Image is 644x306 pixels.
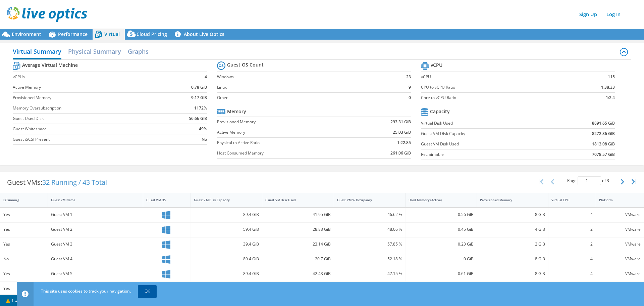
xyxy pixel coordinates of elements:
b: 0.78 GiB [191,84,207,91]
label: Other [217,94,393,101]
span: Cloud Pricing [137,31,167,37]
div: 47.15 % [337,270,402,277]
b: Average Virtual Machine [22,62,78,69]
div: Guest VM 1 [51,211,140,218]
div: 0 GiB [409,255,474,263]
b: 56.66 GiB [189,115,207,122]
div: 89.4 GiB [194,270,259,277]
span: 3 [607,178,609,183]
div: 48.06 % [337,226,402,233]
div: 4 [551,211,593,218]
b: 23 [406,74,411,80]
div: Guest VM % Occupancy [337,198,394,202]
label: Windows [217,74,393,80]
div: 41.95 GiB [265,211,330,218]
div: Yes [3,211,45,218]
b: 293.31 GiB [390,119,411,125]
label: Guest Whitespace [13,126,164,132]
label: Memory Oversubscription [13,105,164,112]
b: 4 [205,74,207,80]
label: Linux [217,84,393,91]
div: Guest VM Disk Used [265,198,322,202]
div: VMware [599,270,641,277]
div: VMware [599,226,641,233]
div: Guest VM 3 [51,241,140,248]
label: Core to vCPU Ratio [421,94,564,101]
div: 4 [551,255,593,263]
div: 4 [551,270,593,277]
span: Performance [58,31,88,37]
label: Guest VM Disk Capacity [421,130,552,137]
div: 2 [551,241,593,248]
b: Guest OS Count [227,61,264,68]
a: Log In [603,9,624,19]
b: 0 [409,94,411,101]
b: 8891.65 GiB [592,120,615,127]
div: Provisioned Memory [480,198,537,202]
h2: Physical Summary [68,45,121,58]
div: Yes [3,270,45,277]
div: Guest VM 2 [51,226,140,233]
span: Page of [567,176,609,185]
div: 0.61 GiB [409,270,474,277]
label: Provisioned Memory [217,119,355,125]
div: Guest VM 4 [51,255,140,263]
div: Yes [3,285,45,292]
h2: Graphs [128,45,149,58]
span: Virtual [104,31,120,37]
div: 8 GiB [480,211,545,218]
div: 28.83 GiB [265,226,330,233]
input: jump to page [578,176,601,185]
b: 49% [199,126,207,132]
b: Memory [227,108,246,115]
a: About Live Optics [172,29,229,40]
label: Active Memory [217,129,355,136]
div: 57.85 % [337,241,402,248]
span: Environment [12,31,41,37]
h2: Virtual Summary [13,45,61,59]
b: vCPU [431,62,442,69]
label: Guest Used Disk [13,115,164,122]
div: 4 GiB [480,226,545,233]
label: Reclaimable [421,151,552,158]
b: 9 [409,84,411,91]
label: vCPUs [13,74,164,80]
div: 2 [551,226,593,233]
b: 1:22.85 [397,139,411,146]
div: 42.43 GiB [265,270,330,277]
div: Guest VMs: [0,172,114,193]
b: Capacity [430,108,450,115]
a: Sign Up [576,9,600,19]
b: 115 [608,74,615,80]
label: Active Memory [13,84,164,91]
div: 0.56 GiB [409,211,474,218]
label: Physical to Active Ratio [217,139,355,146]
div: 8 GiB [480,270,545,277]
b: 1172% [194,105,207,112]
div: 89.4 GiB [194,211,259,218]
div: VMware [599,241,641,248]
div: 20.7 GiB [265,255,330,263]
label: Provisioned Memory [13,94,164,101]
b: 25.03 GiB [393,129,411,136]
b: 7078.57 GiB [592,151,615,158]
div: 52.18 % [337,255,402,263]
div: Guest VM Name [51,198,132,202]
div: VMware [599,211,641,218]
div: 46.62 % [337,211,402,218]
b: 9.17 GiB [191,94,207,101]
span: 32 Running / 43 Total [42,178,107,187]
div: 0.23 GiB [409,241,474,248]
div: 89.4 GiB [194,255,259,263]
div: 23.14 GiB [265,241,330,248]
div: 2 GiB [480,241,545,248]
b: No [202,136,207,143]
b: 1813.08 GiB [592,141,615,147]
label: vCPU [421,74,564,80]
div: Used Memory (Active) [409,198,466,202]
div: 8 GiB [480,255,545,263]
div: Guest VM Disk Capacity [194,198,251,202]
div: 59.4 GiB [194,226,259,233]
label: Guest iSCSI Present [13,136,164,143]
a: OK [138,285,157,297]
